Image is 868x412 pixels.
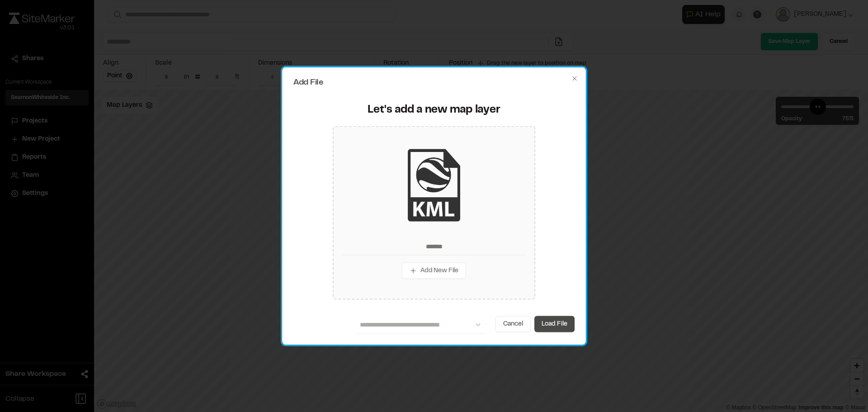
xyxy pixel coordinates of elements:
[398,149,470,221] img: kml_black_icon.png
[534,316,575,332] button: Load File
[333,126,535,300] div: Add New File
[495,316,531,332] button: Cancel
[293,78,575,86] h2: Add File
[402,262,466,279] button: Add New File
[299,103,569,117] div: Let's add a new map layer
